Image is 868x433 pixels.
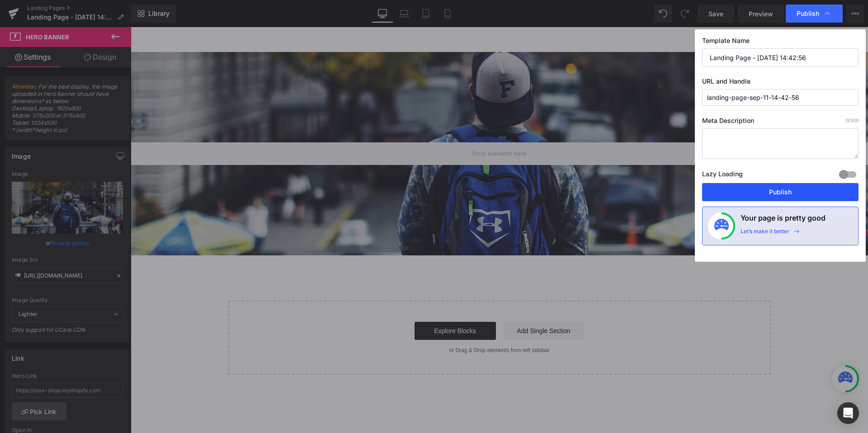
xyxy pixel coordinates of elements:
[373,295,454,313] a: Add Single Section
[112,320,626,326] p: or Drag & Drop elements from left sidebar
[797,9,819,18] span: Publish
[741,228,789,240] div: Let’s make it better
[702,117,859,128] label: Meta Description
[846,118,859,123] span: /320
[846,118,849,123] span: 0
[702,168,743,183] label: Lazy Loading
[714,219,729,233] img: onboarding-status.svg
[837,402,859,424] div: Open Intercom Messenger
[702,183,859,201] button: Publish
[702,77,859,89] label: URL and Handle
[284,295,365,313] a: Explore Blocks
[741,212,826,228] h4: Your page is pretty good
[702,37,859,48] label: Template Name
